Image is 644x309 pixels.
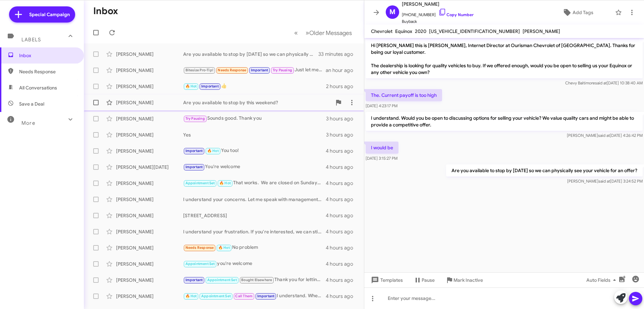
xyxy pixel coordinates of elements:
[183,244,326,252] div: No problem
[116,277,183,283] div: [PERSON_NAME]
[183,276,326,284] div: Thank you for letting me know
[440,274,488,286] button: Mark Inactive
[116,131,183,138] div: [PERSON_NAME]
[19,84,57,91] span: All Conversations
[116,180,183,187] div: [PERSON_NAME]
[183,196,326,203] div: I understand your concerns. Let me speak with management and I will follow up with you shortly
[183,179,326,187] div: That works. We are closed on Sundays but open on Saturdays from 9am to 7pm. What time is good for...
[573,6,593,18] span: Add Tags
[207,278,237,282] span: Appointment Set
[183,66,326,74] div: Just let me know when all of that works for you guys, otherwise there's no point in me coming bac...
[326,277,359,283] div: 4 hours ago
[185,278,203,282] span: Important
[185,116,205,121] span: Try Pausing
[116,99,183,106] div: [PERSON_NAME]
[326,212,359,219] div: 4 hours ago
[581,274,624,286] button: Auto Fields
[306,29,309,37] span: »
[183,115,326,122] div: Sounds good. Thank you
[294,29,298,37] span: «
[318,51,359,57] div: 33 minutes ago
[183,292,326,300] div: I understand. When you're ready, let’s schedule an appointment to discuss your vehicle.
[366,39,643,78] p: Hi [PERSON_NAME] this is [PERSON_NAME], Internet Director at Ourisman Chevrolet of [GEOGRAPHIC_DA...
[565,80,643,85] span: Chevy Baltimore [DATE] 10:38:40 AM
[402,18,474,25] span: Buyback
[235,294,253,298] span: Call Them
[366,103,397,108] span: [DATE] 4:23:17 PM
[326,148,359,154] div: 4 hours ago
[19,52,76,59] span: Inbox
[543,6,612,18] button: Add Tags
[21,37,41,43] span: Labels
[586,274,619,286] span: Auto Fields
[116,293,183,300] div: [PERSON_NAME]
[567,133,643,138] span: [PERSON_NAME] [DATE] 4:26:42 PM
[201,294,231,298] span: Appointment Set
[251,68,268,72] span: Important
[523,28,560,34] span: [PERSON_NAME]
[326,164,359,170] div: 4 hours ago
[116,164,183,170] div: [PERSON_NAME][DATE]
[218,68,246,72] span: Needs Response
[598,179,610,184] span: said at
[326,180,359,187] div: 4 hours ago
[415,28,426,34] span: 2020
[241,278,272,282] span: Bought Elsewhere
[371,28,392,34] span: Chevrolet
[116,196,183,203] div: [PERSON_NAME]
[429,28,520,34] span: [US_VEHICLE_IDENTIFICATION_NUMBER]
[438,12,474,17] a: Copy Number
[183,147,326,155] div: You too!
[116,67,183,74] div: [PERSON_NAME]
[446,164,643,177] p: Are you available to stop by [DATE] so we can physically see your vehicle for an offer?
[185,294,197,298] span: 🔥 Hot
[183,131,326,138] div: Yes
[326,67,359,74] div: an hour ago
[183,99,332,106] div: Are you available to stop by this weekend?
[364,274,408,286] button: Templates
[116,261,183,267] div: [PERSON_NAME]
[183,228,326,235] div: I understand your frustration. If you're interested, we can still discuss your vehicle and explor...
[9,6,75,23] a: Special Campaign
[408,274,440,286] button: Pause
[598,133,610,138] span: said at
[326,115,359,122] div: 3 hours ago
[402,8,474,18] span: [PHONE_NUMBER]
[185,181,215,185] span: Appointment Set
[116,51,183,57] div: [PERSON_NAME]
[453,274,483,286] span: Mark Inactive
[183,51,318,57] div: Are you available to stop by [DATE] so we can physically see your vehicle for an offer?
[183,260,326,268] div: you're welcome
[185,262,215,266] span: Appointment Set
[326,244,359,251] div: 4 hours ago
[21,120,35,126] span: More
[116,244,183,251] div: [PERSON_NAME]
[422,274,435,286] span: Pause
[326,83,359,90] div: 2 hours ago
[185,149,203,153] span: Important
[326,293,359,300] div: 4 hours ago
[183,212,326,219] div: [STREET_ADDRESS]
[185,165,203,169] span: Important
[366,89,442,101] p: The. Current payoff is too high
[19,68,76,75] span: Needs Response
[309,29,352,37] span: Older Messages
[185,68,213,72] span: Bitesize Pro-Tip!
[326,261,359,267] div: 4 hours ago
[370,274,403,286] span: Templates
[116,83,183,90] div: [PERSON_NAME]
[19,101,44,107] span: Save a Deal
[567,179,643,184] span: [PERSON_NAME] [DATE] 3:24:52 PM
[183,163,326,171] div: You're welcome
[395,28,412,34] span: Equinox
[326,196,359,203] div: 4 hours ago
[116,115,183,122] div: [PERSON_NAME]
[116,212,183,219] div: [PERSON_NAME]
[201,84,219,88] span: Important
[29,11,70,18] span: Special Campaign
[326,131,359,138] div: 3 hours ago
[326,228,359,235] div: 4 hours ago
[366,156,397,161] span: [DATE] 3:15:27 PM
[366,142,398,154] p: I would be
[218,245,230,250] span: 🔥 Hot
